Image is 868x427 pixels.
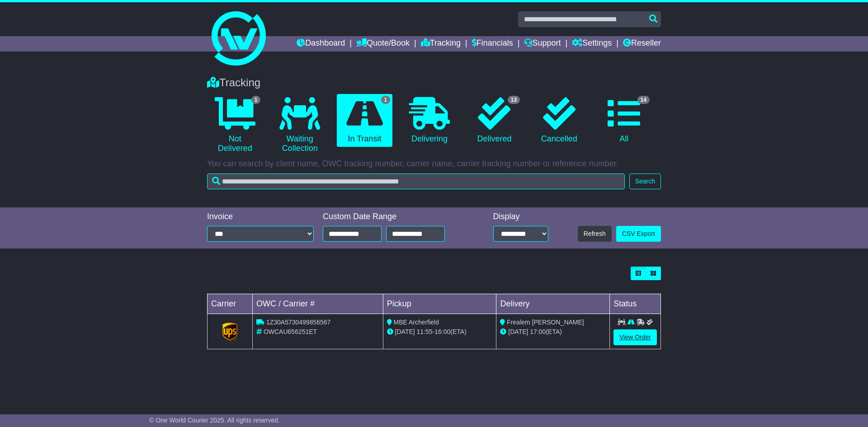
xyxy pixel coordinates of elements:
span: [DATE] [395,328,415,335]
div: Invoice [207,212,314,222]
span: OWCAU656251ET [264,328,317,335]
td: Status [610,294,661,314]
span: 1 [251,96,261,104]
span: 13 [508,96,520,104]
div: - (ETA) [387,327,493,337]
a: Delivering [401,94,457,147]
td: Carrier [208,294,253,314]
span: 11:55 [417,328,433,335]
a: Dashboard [297,36,345,52]
div: Display [493,212,548,222]
a: CSV Export [616,226,661,242]
p: You can search by client name, OWC tracking number, carrier name, carrier tracking number or refe... [207,159,661,169]
a: Settings [572,36,612,52]
button: Refresh [578,226,612,242]
span: 1 [381,96,391,104]
span: 17:00 [530,328,546,335]
a: 1 In Transit [337,94,392,147]
span: MBE Archerfield [394,319,439,326]
span: 16:00 [434,328,450,335]
a: Support [524,36,561,52]
span: © One World Courier 2025. All rights reserved. [149,417,280,424]
td: Delivery [496,294,610,314]
span: 1Z30A5730499856567 [266,319,330,326]
a: Quote/Book [356,36,410,52]
span: [DATE] [508,328,528,335]
a: Cancelled [531,94,587,147]
a: Reseller [623,36,661,52]
img: GetCarrierServiceLogo [222,323,238,341]
a: 1 Not Delivered [207,94,263,157]
a: 13 Delivered [467,94,522,147]
div: (ETA) [500,327,606,337]
button: Search [629,174,661,189]
div: Tracking [203,76,665,89]
a: Financials [472,36,513,52]
a: View Order [613,329,657,345]
a: Tracking [421,36,461,52]
span: Frealem [PERSON_NAME] [507,319,584,326]
a: 14 All [596,94,652,147]
span: 14 [637,96,650,104]
div: Custom Date Range [323,212,468,222]
td: OWC / Carrier # [253,294,383,314]
td: Pickup [383,294,496,314]
a: Waiting Collection [272,94,327,157]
